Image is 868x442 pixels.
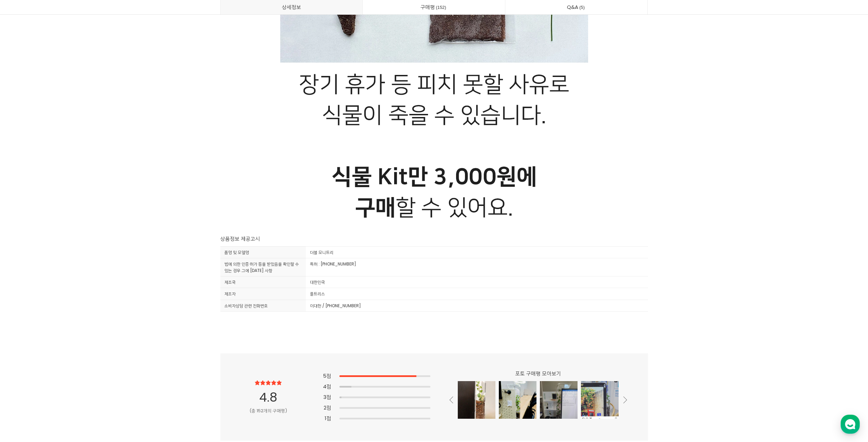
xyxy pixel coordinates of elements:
div: 더블 모니트리 [306,246,648,258]
div: 품명 및 모델명 [220,246,306,258]
span: 홈 [22,227,26,233]
span: 1점 [325,414,331,422]
div: 이대헌 / [PHONE_NUMBER] [306,300,648,311]
div: (총 152개의 구매평) [236,407,301,415]
div: 포토 구매평 모아보기 [458,369,619,381]
div: 플트리스 [306,288,648,300]
span: 대화 [63,227,71,233]
div: 법에 의한 인증·허가 등을 받았음을 확인할 수 있는 경우 그에 [DATE] 사항 [220,258,306,276]
div: 제조자 [220,288,306,300]
span: 5점 [323,372,331,380]
div: 대한민국 [306,276,648,288]
div: 소비자상담 관련 전화번호 [220,300,306,311]
div: 4.8 [236,388,301,407]
span: 4점 [323,382,331,390]
a: 홈 [2,217,45,234]
span: 2점 [324,404,331,412]
a: 대화 [45,217,88,234]
span: 152 [435,4,447,11]
span: 설정 [106,227,114,233]
span: 5 [578,4,586,11]
div: 상품정보 제공고시 [220,235,648,243]
a: 설정 [88,217,131,234]
span: 3점 [323,393,331,401]
div: 제조국 [220,276,306,288]
div: 특허 : [PHONE_NUMBER] [306,258,648,276]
